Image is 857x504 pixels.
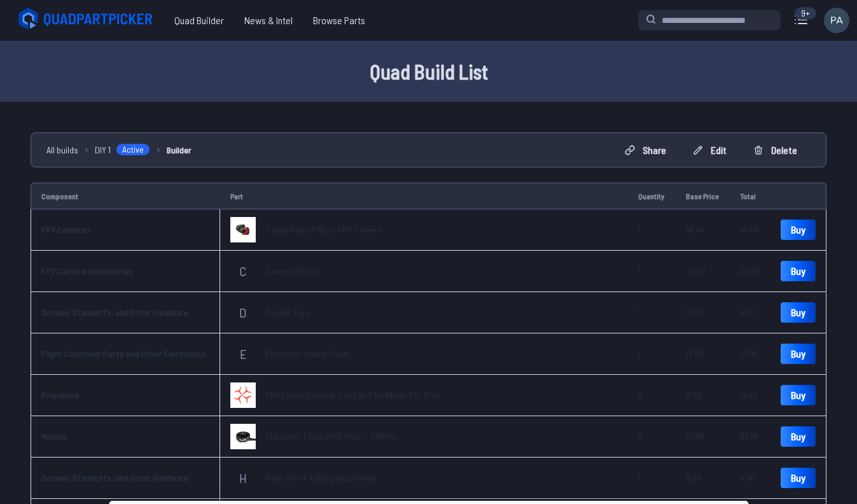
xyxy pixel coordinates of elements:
span: Screws, Standoffs, and Other Hardware [41,472,188,483]
span: Active [116,143,150,156]
td: 5.00 [730,292,770,333]
span: DIY 1 [95,143,111,157]
td: 2.99 [676,375,730,416]
a: Caddx Ratel 2 Micro FPV Camera [266,223,382,236]
a: Buy [781,220,816,240]
a: Buy [781,302,816,323]
td: 14.95 [730,375,770,416]
img: image [230,382,256,408]
span: 5 [638,389,643,400]
span: 1 [638,224,641,235]
a: Quad Builder [164,8,234,33]
span: FlyFishRC Flash 2004 Motor - 2900Kv [266,431,397,442]
td: Quantity [628,183,675,209]
td: 40.49 [730,209,770,251]
span: Screws, Standoffs, and Other Hardware [41,307,188,318]
td: 40.49 [676,209,730,251]
a: Buy [781,385,816,405]
span: 1 [638,307,641,318]
span: 4 [638,431,642,442]
span: 1 [638,348,641,359]
span: Caddx Ratel 2 Micro FPV Camera [266,224,382,235]
td: 5.00 [676,292,730,333]
h1: Quad Build List [22,56,836,87]
a: EMAX Avan Scimitar 3.5x2.8x3 Tri-Blade 3.5" Prop [266,389,441,402]
span: Double Tape [266,306,310,319]
a: Buy [781,468,816,488]
img: image [230,424,256,449]
span: Heat Shrink Tubing Assortment [266,472,377,484]
span: D [239,306,246,319]
a: Propellers [41,389,79,400]
span: FPV Camera Accessories [41,265,133,276]
a: News & Intel [234,8,303,33]
td: Part [220,183,628,209]
a: Motors [41,431,67,442]
span: C [239,265,246,277]
button: Edit [682,140,737,160]
button: Delete [742,140,808,160]
span: Camera Filters [266,265,319,277]
td: 8.00 [676,458,730,499]
td: Total [730,183,770,209]
td: 20.00 [676,251,730,292]
span: 1 [638,472,641,483]
td: 21.99 [676,416,730,458]
span: E [240,347,246,360]
a: FlyFishRC Flash 2004 Motor - 2900Kv [266,430,397,443]
a: All builds [46,143,78,157]
td: 87.96 [730,416,770,458]
a: FPV Cameras [41,224,90,235]
span: EMAX Avan Scimitar 3.5x2.8x3 Tri-Blade 3.5" Prop [266,389,441,400]
div: 9+ [795,7,816,20]
a: Builder [167,143,192,157]
td: 8.00 [730,458,770,499]
a: Browse Parts [303,8,375,33]
td: 13.00 [730,333,770,375]
img: User [824,8,849,33]
span: Electronic Safety Panel [266,347,349,360]
a: Buy [781,261,816,281]
td: 20.00 [730,251,770,292]
a: DIY 1Active [95,143,150,157]
a: Buy [781,344,816,364]
span: Flight Controller Parts and Other Electronics [41,348,206,359]
span: H [239,472,247,484]
img: image [230,217,256,242]
td: 13.00 [676,333,730,375]
td: Base Price [676,183,730,209]
button: Share [614,140,677,160]
td: Component [31,183,220,209]
a: Buy [781,426,816,447]
span: 1 [638,265,641,276]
